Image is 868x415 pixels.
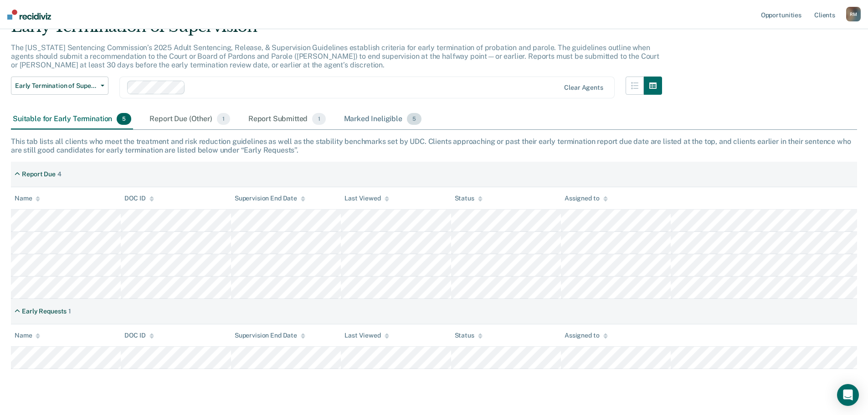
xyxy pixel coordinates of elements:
[247,109,328,129] div: Report Submitted1
[148,109,231,129] div: Report Due (Other)1
[7,10,51,20] img: Recidiviz
[344,332,389,339] div: Last Viewed
[11,109,133,129] div: Suitable for Early Termination5
[57,170,62,178] div: 4
[312,113,325,125] span: 1
[342,109,424,129] div: Marked Ineligible5
[455,332,483,339] div: Status
[217,113,230,125] span: 1
[455,195,483,202] div: Status
[846,7,861,21] div: R M
[344,195,389,202] div: Last Viewed
[68,307,71,315] div: 1
[11,304,75,319] div: Early Requests1
[11,137,857,154] div: This tab lists all clients who meet the treatment and risk reduction guidelines as well as the st...
[837,384,859,406] div: Open Intercom Messenger
[407,113,421,125] span: 5
[11,43,659,69] p: The [US_STATE] Sentencing Commission’s 2025 Adult Sentencing, Release, & Supervision Guidelines e...
[15,82,97,90] span: Early Termination of Supervision
[15,332,40,339] div: Name
[846,7,861,21] button: RM
[235,332,305,339] div: Supervision End Date
[565,332,607,339] div: Assigned to
[22,170,56,178] div: Report Due
[124,332,154,339] div: DOC ID
[11,17,662,43] div: Early Termination of Supervision
[124,195,154,202] div: DOC ID
[11,167,65,182] div: Report Due4
[15,195,40,202] div: Name
[235,195,305,202] div: Supervision End Date
[22,307,67,315] div: Early Requests
[117,113,131,125] span: 5
[565,195,607,202] div: Assigned to
[564,84,603,92] div: Clear agents
[11,77,108,95] button: Early Termination of Supervision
